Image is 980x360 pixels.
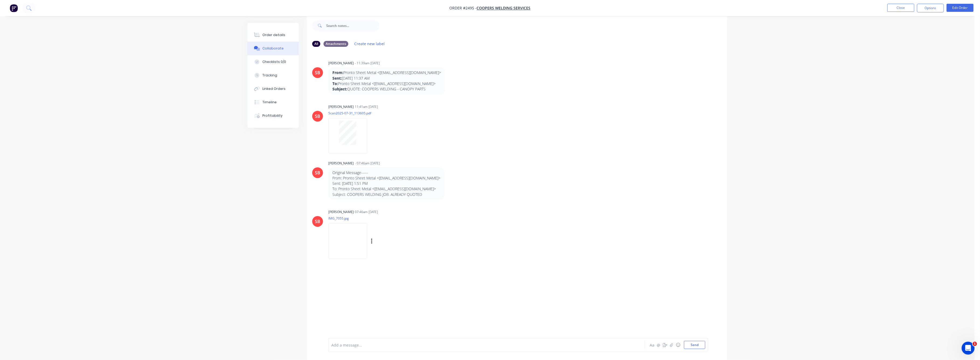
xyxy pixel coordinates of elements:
[248,28,299,42] button: Order details
[248,82,299,96] button: Linked Orders
[315,113,320,119] div: SB
[947,4,974,12] button: Edit Order
[263,73,277,78] div: Tracking
[973,342,977,346] span: 1
[332,76,342,81] strong: Sent:
[328,161,354,166] div: [PERSON_NAME]
[312,41,320,47] div: All
[655,342,662,348] button: @
[328,111,373,115] p: Scan2025-07-31_113605.pdf
[477,6,531,11] a: Coopers Welding Services
[649,342,655,348] button: Aa
[355,104,378,109] div: 11:41am [DATE]
[263,33,286,37] div: Order details
[675,342,681,348] button: ☺
[263,100,277,105] div: Timeline
[248,69,299,82] button: Tracking
[315,69,320,76] div: SB
[684,341,705,349] button: Send
[328,216,427,221] p: IMG_7055.jpg
[263,86,286,91] div: Linked Orders
[248,55,299,69] button: Checklists 0/0
[315,218,320,225] div: SB
[355,210,378,214] div: 07:46am [DATE]
[352,40,388,47] button: Create new label
[887,4,914,12] button: Close
[248,96,299,109] button: Timeline
[263,46,284,51] div: Collaborate
[10,4,18,12] img: Factory
[917,4,944,12] button: Options
[328,104,354,109] div: [PERSON_NAME]
[328,210,354,214] div: [PERSON_NAME]
[332,86,347,91] strong: Subject:
[248,109,299,122] button: Profitability
[324,41,348,47] div: Attachments
[263,113,283,118] div: Profitability
[315,170,320,176] div: SB
[332,170,440,197] p: Original Message----- From: Pronto Sheet Metal <[EMAIL_ADDRESS][DOMAIN_NAME]> Sent: [DATE] 1:51 P...
[450,6,477,11] span: Order #2495 -
[328,61,354,66] div: [PERSON_NAME]
[332,81,338,86] strong: To:
[248,42,299,55] button: Collaborate
[332,70,343,75] strong: From:
[355,161,380,166] div: - 07:46am [DATE]
[355,61,380,66] div: - 11:39am [DATE]
[326,20,380,31] input: Search notes...
[962,342,975,355] iframe: Intercom live chat
[332,70,441,92] p: Pronto Sheet Metal <[EMAIL_ADDRESS][DOMAIN_NAME]> [DATE] 11:37 AM Pronto Sheet Metal <[EMAIL_ADDR...
[263,59,286,64] div: Checklists 0/0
